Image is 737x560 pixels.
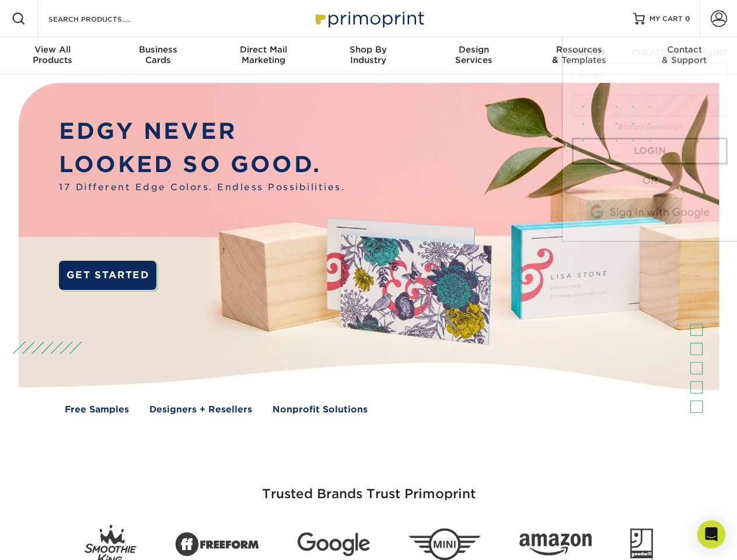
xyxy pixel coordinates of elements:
[149,403,252,416] a: Designers + Resellers
[421,44,526,65] div: Services
[572,174,728,188] div: OR
[572,63,728,85] input: Email
[27,459,710,516] h3: Trusted Brands Trust Primoprint
[273,403,368,416] a: Nonprofit Solutions
[618,123,682,131] a: forgot password?
[59,115,345,148] p: EDGY NEVER
[105,44,210,65] div: Cards
[316,37,421,75] a: Shop ByIndustry
[572,138,728,164] a: Login
[59,261,156,290] a: GET STARTED
[211,44,316,65] div: Marketing
[572,48,605,57] span: SIGN IN
[298,533,370,556] img: Google
[316,44,421,55] span: Shop By
[697,520,725,548] div: Open Intercom Messenger
[65,403,129,416] a: Free Samples
[421,37,526,75] a: DesignServices
[526,44,631,65] div: & Templates
[649,14,683,24] span: MY CART
[526,44,631,55] span: Resources
[211,44,316,55] span: Direct Mail
[316,44,421,65] div: Industry
[59,148,345,181] p: LOOKED SO GOOD.
[630,528,653,560] img: Goodwill
[631,48,728,57] span: CREATE AN ACCOUNT
[105,37,210,75] a: BusinessCards
[3,524,99,556] iframe: Google Customer Reviews
[421,44,526,55] span: Design
[685,15,690,23] span: 0
[310,6,427,31] img: Primoprint
[59,181,345,194] span: 17 Different Edge Colors. Endless Possibilities.
[211,37,316,75] a: Direct MailMarketing
[47,12,161,26] input: SEARCH PRODUCTS.....
[526,37,631,75] a: Resources& Templates
[519,534,592,556] img: Amazon
[105,44,210,55] span: Business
